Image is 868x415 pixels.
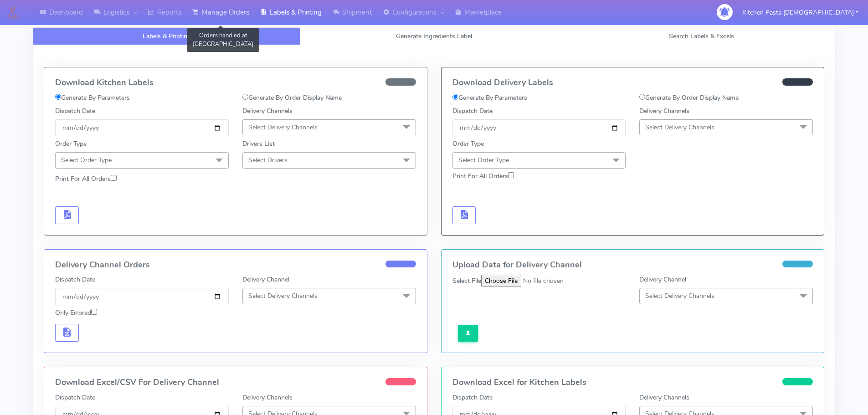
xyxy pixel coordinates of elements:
span: Select Delivery Channels [645,292,714,300]
label: Dispatch Date [452,393,493,402]
label: Dispatch Date [55,106,95,116]
span: Select Drivers [248,156,288,164]
span: Select Order Type [458,156,509,164]
label: Delivery Channels [639,393,689,402]
h4: Delivery Channel Orders [55,261,416,270]
label: Print For All Orders [452,171,514,181]
label: Order Type [55,139,87,149]
label: Select File [452,276,481,286]
span: Select Order Type [61,156,112,164]
label: Generate By Order Display Name [242,93,342,102]
label: Delivery Channels [242,106,293,116]
h4: Download Delivery Labels [452,78,813,87]
label: Drivers List [242,139,275,149]
label: Delivery Channels [242,393,293,402]
input: Generate By Parameters [452,94,458,100]
label: Dispatch Date [452,106,493,116]
label: Delivery Channels [639,106,689,116]
span: Select Delivery Channels [248,292,318,300]
span: Search Labels & Excels [669,32,734,41]
span: Select Delivery Channels [645,123,714,132]
input: Generate By Order Display Name [639,94,645,100]
input: Print For All Orders [508,172,514,178]
span: Generate Ingredients Label [396,32,472,41]
label: Generate By Order Display Name [639,93,739,102]
h4: Download Excel/CSV For Delivery Channel [55,378,416,387]
h4: Download Excel for Kitchen Labels [452,378,813,387]
label: Delivery Channel [242,275,289,284]
h4: Upload Data for Delivery Channel [452,261,813,270]
h4: Download Kitchen Labels [55,78,416,87]
label: Order Type [452,139,484,149]
span: Labels & Printing [143,32,191,41]
label: Generate By Parameters [55,93,130,102]
label: Delivery Channel [639,275,686,284]
label: Print For All Orders [55,174,117,184]
input: Print For All Orders [111,175,117,181]
input: Only Errored [91,309,97,315]
label: Dispatch Date [55,275,95,284]
button: Kitchen Pasta [DEMOGRAPHIC_DATA] [735,3,865,22]
input: Generate By Parameters [55,94,61,100]
label: Dispatch Date [55,393,95,402]
label: Generate By Parameters [452,93,527,102]
ul: Tabs [33,27,835,45]
label: Only Errored [55,308,97,318]
span: Select Delivery Channels [248,123,318,132]
input: Generate By Order Display Name [242,94,248,100]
